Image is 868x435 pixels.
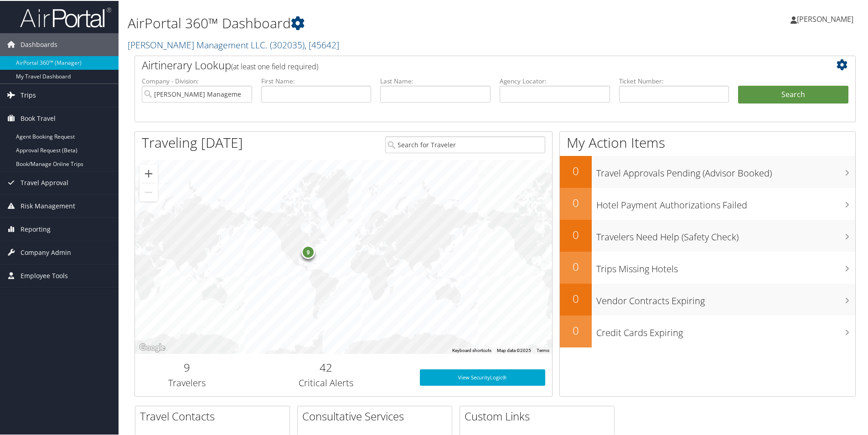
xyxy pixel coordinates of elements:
h2: Custom Links [465,408,614,423]
h3: Travelers [142,376,232,388]
h2: 0 [560,290,592,306]
div: 9 [301,244,315,258]
span: Book Travel [21,106,56,129]
h2: Airtinerary Lookup [142,57,788,72]
button: Keyboard shortcuts [452,347,491,353]
h3: Trips Missing Hotels [596,257,855,274]
button: Search [738,85,848,103]
span: (at least one field required) [231,61,318,71]
span: Company Admin [21,240,71,263]
h3: Hotel Payment Authorizations Failed [596,193,855,211]
span: ( 302035 ) [270,38,305,50]
h2: 42 [246,359,406,374]
span: Employee Tools [21,264,68,286]
button: Zoom in [139,164,158,182]
a: [PERSON_NAME] [790,5,863,32]
a: 0Credit Cards Expiring [560,315,855,347]
button: Zoom out [139,182,158,201]
h1: My Action Items [560,132,855,151]
h1: Traveling [DATE] [142,132,243,151]
span: Trips [21,83,36,106]
h2: 0 [560,322,592,337]
span: Map data ©2025 [497,347,531,352]
span: Reporting [21,217,51,240]
a: 0Hotel Payment Authorizations Failed [560,187,855,219]
img: airportal-logo.png [20,6,111,27]
a: Terms (opens in new tab) [537,347,549,352]
span: [PERSON_NAME] [797,13,853,23]
input: Search for Traveler [385,135,545,152]
a: 0Travel Approvals Pending (Advisor Booked) [560,155,855,187]
h3: Critical Alerts [246,376,406,388]
label: Last Name: [380,76,491,85]
h2: Consultative Services [302,408,452,423]
h3: Travelers Need Help (Safety Check) [596,225,855,243]
span: Dashboards [21,32,57,55]
a: [PERSON_NAME] Management LLC. [128,38,339,50]
label: First Name: [261,76,372,85]
label: Ticket Number: [619,76,729,85]
a: View SecurityLogic® [420,368,545,385]
a: 0Vendor Contracts Expiring [560,283,855,315]
label: Company - Division: [142,76,252,85]
h1: AirPortal 360™ Dashboard [128,13,618,32]
span: Risk Management [21,194,75,217]
h2: Travel Contacts [140,408,289,423]
label: Agency Locator: [500,76,610,85]
img: Google [137,341,167,353]
span: Travel Approval [21,171,68,193]
a: 0Travelers Need Help (Safety Check) [560,219,855,251]
h3: Credit Cards Expiring [596,321,855,338]
h2: 0 [560,194,592,210]
span: , [ 45642 ] [305,38,339,50]
h3: Travel Approvals Pending (Advisor Booked) [596,161,855,179]
a: 0Trips Missing Hotels [560,251,855,283]
h2: 0 [560,226,592,242]
h2: 0 [560,162,592,178]
h2: 0 [560,258,592,274]
h2: 9 [142,359,232,374]
h3: Vendor Contracts Expiring [596,289,855,306]
a: Open this area in Google Maps (opens a new window) [137,341,167,353]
